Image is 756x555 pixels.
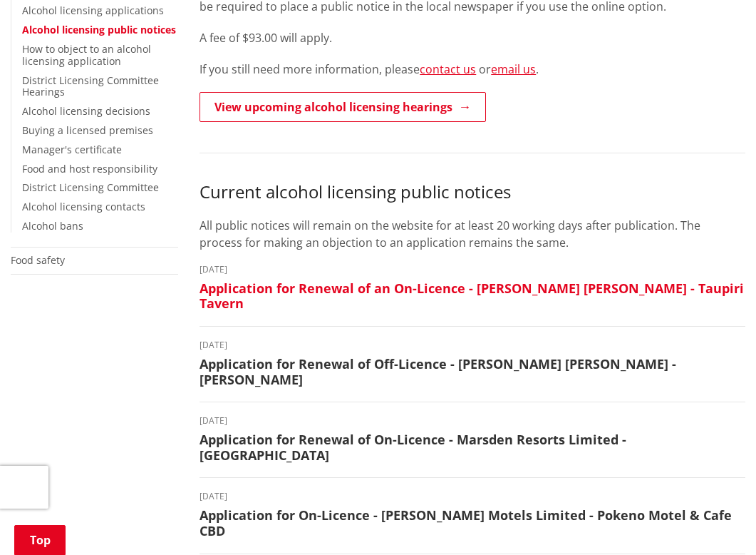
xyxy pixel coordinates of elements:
a: Food safety [11,253,65,267]
a: [DATE] Application for Renewal of On-Licence - Marsden Resorts Limited - [GEOGRAPHIC_DATA] [200,417,745,463]
time: [DATE] [200,341,745,350]
a: How to object to an alcohol licensing application [22,42,151,68]
p: If you still need more information, please ​ or .​ [200,61,745,78]
a: District Licensing Committee [22,180,159,194]
a: View upcoming alcohol licensing hearings [200,92,486,122]
time: [DATE] [200,492,745,501]
a: email us​ [491,61,536,77]
iframe: Messenger Launcher [690,495,742,546]
a: [DATE] Application for Renewal of an On-Licence - [PERSON_NAME] [PERSON_NAME] - Taupiri Tavern [200,265,745,312]
h3: Application for On-Licence - [PERSON_NAME] Motels Limited - Pokeno Motel & Cafe CBD [200,508,745,539]
h3: Current alcohol licensing public notices [200,182,745,203]
a: District Licensing Committee Hearings [22,73,159,99]
a: Alcohol licensing decisions [22,104,150,118]
time: [DATE] [200,417,745,425]
a: [DATE] Application for Renewal of Off-Licence - [PERSON_NAME] [PERSON_NAME] - [PERSON_NAME] [200,341,745,387]
a: contact us [420,61,476,77]
a: Food and host responsibility [22,162,157,175]
p: All public notices will remain on the website for at least 20 working days after publication. The... [200,217,745,251]
a: Buying a licensed premises [22,123,153,137]
h3: Application for Renewal of On-Licence - Marsden Resorts Limited - [GEOGRAPHIC_DATA] [200,432,745,463]
a: Alcohol bans [22,219,83,233]
p: A fee of $93.00 will apply. [200,29,745,46]
a: Alcohol licensing contacts [22,200,145,213]
a: Top [14,525,66,555]
a: [DATE] Application for On-Licence - [PERSON_NAME] Motels Limited - Pokeno Motel & Cafe CBD [200,492,745,539]
a: Manager's certificate [22,143,122,156]
h3: Application for Renewal of Off-Licence - [PERSON_NAME] [PERSON_NAME] - [PERSON_NAME] [200,357,745,387]
time: [DATE] [200,265,745,274]
a: Alcohol licensing applications [22,4,164,17]
h3: Application for Renewal of an On-Licence - [PERSON_NAME] [PERSON_NAME] - Taupiri Tavern [200,281,745,312]
a: Alcohol licensing public notices [22,23,176,36]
